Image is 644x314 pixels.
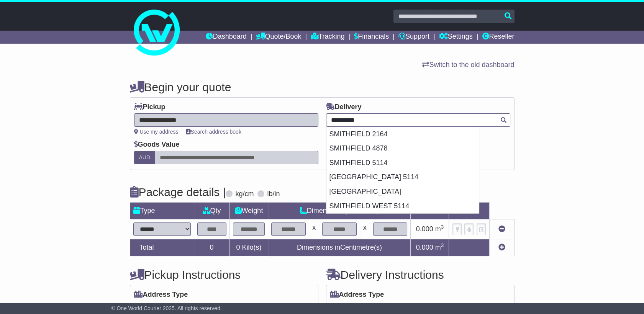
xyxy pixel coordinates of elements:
[134,151,156,164] label: AUD
[236,244,240,251] span: 0
[398,31,429,44] a: Support
[206,31,247,44] a: Dashboard
[416,244,433,251] span: 0.000
[194,239,229,256] td: 0
[326,113,510,127] typeahead: Please provide city
[326,127,479,142] div: SMITHFIELD 2164
[326,170,479,185] div: [GEOGRAPHIC_DATA] 5114
[130,268,318,281] h4: Pickup Instructions
[498,225,505,233] a: Remove this item
[326,268,515,281] h4: Delivery Instructions
[441,242,444,248] sup: 3
[229,203,268,219] td: Weight
[435,244,444,251] span: m
[111,305,222,311] span: © One World Courier 2025. All rights reserved.
[256,31,301,44] a: Quote/Book
[360,219,370,239] td: x
[311,31,344,44] a: Tracking
[130,81,515,93] h4: Begin your quote
[268,203,411,219] td: Dimensions (L x W x H)
[186,129,241,135] a: Search address book
[498,244,505,251] a: Add new item
[435,225,444,233] span: m
[134,291,188,299] label: Address Type
[375,301,415,313] span: Commercial
[309,219,319,239] td: x
[326,185,479,199] div: [GEOGRAPHIC_DATA]
[330,301,367,313] span: Residential
[134,301,171,313] span: Residential
[134,141,180,149] label: Goods Value
[268,239,411,256] td: Dimensions in Centimetre(s)
[330,291,384,299] label: Address Type
[130,186,226,198] h4: Package details |
[194,203,229,219] td: Qty
[326,103,362,111] label: Delivery
[439,31,473,44] a: Settings
[422,61,514,69] a: Switch to the old dashboard
[441,224,444,230] sup: 3
[482,31,514,44] a: Reseller
[235,190,254,198] label: kg/cm
[179,301,219,313] span: Commercial
[130,203,194,219] td: Type
[326,199,479,214] div: SMITHFIELD WEST 5114
[416,225,433,233] span: 0.000
[134,129,179,135] a: Use my address
[326,156,479,170] div: SMITHFIELD 5114
[354,31,389,44] a: Financials
[326,141,479,156] div: SMITHFIELD 4878
[130,239,194,256] td: Total
[423,301,474,313] span: Air & Sea Depot
[229,239,268,256] td: Kilo(s)
[134,103,166,111] label: Pickup
[226,301,278,313] span: Air & Sea Depot
[267,190,280,198] label: lb/in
